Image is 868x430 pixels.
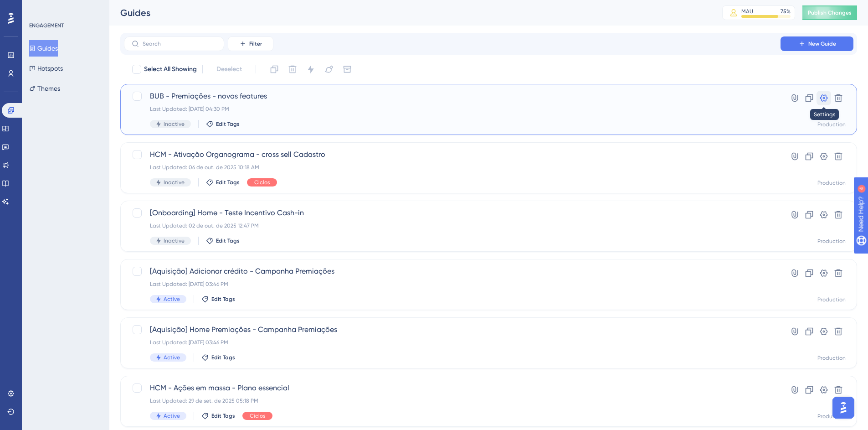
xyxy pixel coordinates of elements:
[817,238,846,245] div: Production
[228,36,273,51] button: Filter
[150,397,755,404] div: Last Updated: 29 de set. de 2025 05:18 PM
[206,179,240,186] button: Edit Tags
[29,22,64,29] div: ENGAGEMENT
[63,5,66,12] div: 4
[830,394,857,421] iframe: UserGuiding AI Assistant Launcher
[249,40,262,47] span: Filter
[150,149,755,160] span: HCM - Ativação Organograma - cross sell Cadastro
[150,105,755,113] div: Last Updated: [DATE] 04:30 PM
[216,64,242,75] span: Deselect
[817,296,846,303] div: Production
[817,413,846,420] div: Production
[164,120,185,128] span: Inactive
[808,40,836,47] span: New Guide
[120,6,699,19] div: Guides
[143,41,216,47] input: Search
[817,354,846,362] div: Production
[150,383,755,394] span: HCM - Ações em massa - Plano essencial
[211,412,235,420] span: Edit Tags
[164,354,180,361] span: Active
[208,61,250,78] button: Deselect
[802,5,857,20] button: Publish Changes
[21,2,57,13] span: Need Help?
[29,60,63,77] button: Hotspots
[150,222,755,229] div: Last Updated: 02 de out. de 2025 12:47 PM
[29,80,60,97] button: Themes
[201,354,235,361] button: Edit Tags
[781,8,791,15] div: 75 %
[201,295,235,303] button: Edit Tags
[201,412,235,420] button: Edit Tags
[216,120,240,128] span: Edit Tags
[781,36,853,51] button: New Guide
[206,120,240,128] button: Edit Tags
[817,179,846,187] div: Production
[164,295,180,303] span: Active
[206,237,240,244] button: Edit Tags
[150,266,755,277] span: [Aquisição] Adicionar crédito - Campanha Premiações
[150,324,755,335] span: [Aquisição] Home Premiações - Campanha Premiações
[150,164,755,171] div: Last Updated: 06 de out. de 2025 10:18 AM
[250,412,265,420] span: Ciclos
[29,40,58,57] button: Guides
[150,91,755,102] span: BUB - Premiações - novas features
[211,354,235,361] span: Edit Tags
[741,8,753,15] div: MAU
[164,237,185,244] span: Inactive
[216,237,240,244] span: Edit Tags
[817,121,846,128] div: Production
[150,280,755,288] div: Last Updated: [DATE] 03:46 PM
[216,179,240,186] span: Edit Tags
[150,339,755,346] div: Last Updated: [DATE] 03:46 PM
[254,179,270,186] span: Ciclos
[150,207,755,218] span: [Onboarding] Home - Teste Incentivo Cash-in
[164,412,180,420] span: Active
[164,179,185,186] span: Inactive
[211,295,235,303] span: Edit Tags
[144,64,197,75] span: Select All Showing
